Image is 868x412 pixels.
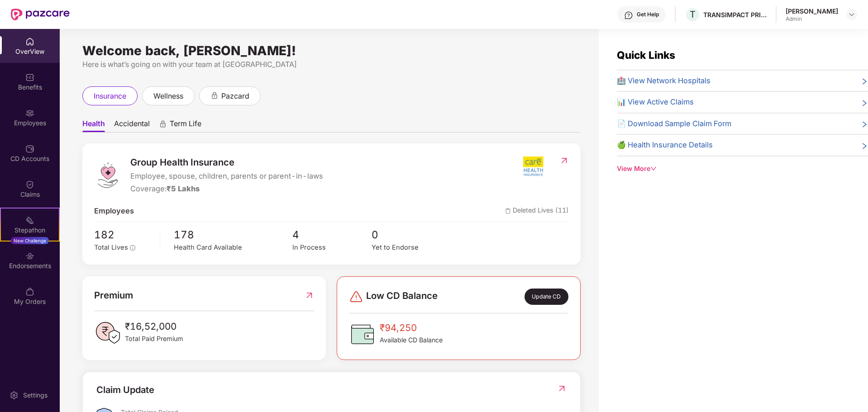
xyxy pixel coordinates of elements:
img: RedirectIcon [559,156,569,165]
span: Employee, spouse, children, parents or parent-in-laws [130,170,323,182]
div: Welcome back, [PERSON_NAME]! [82,47,581,54]
img: svg+xml;base64,PHN2ZyBpZD0iRW5kb3JzZW1lbnRzIiB4bWxucz0iaHR0cDovL3d3dy53My5vcmcvMjAwMC9zdmciIHdpZH... [25,251,34,260]
span: 🍏 Health Insurance Details [617,139,713,151]
img: PaidPremiumIcon [94,319,121,346]
span: Total Lives [94,243,128,251]
div: animation [159,120,167,128]
span: 4 [292,227,372,243]
img: insurerIcon [516,155,550,178]
div: [PERSON_NAME] [786,7,838,15]
span: ₹16,52,000 [125,319,183,334]
span: Term Life [170,119,201,132]
span: right [861,120,868,130]
span: 178 [174,227,292,243]
span: right [861,77,868,87]
img: svg+xml;base64,PHN2ZyBpZD0iSG9tZSIgeG1sbnM9Imh0dHA6Ly93d3cudzMub3JnLzIwMDAvc3ZnIiB3aWR0aD0iMjAiIG... [25,37,34,46]
span: ₹94,250 [380,321,443,335]
div: View More [617,164,868,174]
span: pazcard [221,90,249,102]
img: logo [94,161,121,189]
div: Stepathon [1,226,59,235]
span: insurance [94,90,126,102]
div: Coverage: [130,183,323,195]
span: 📄 Download Sample Claim Form [617,118,731,130]
span: Health [82,119,105,132]
span: T [690,9,696,20]
div: New Challenge [11,237,49,244]
span: down [650,166,657,172]
div: animation [210,91,219,99]
img: svg+xml;base64,PHN2ZyBpZD0iQ2xhaW0iIHhtbG5zPSJodHRwOi8vd3d3LnczLm9yZy8yMDAwL3N2ZyIgd2lkdGg9IjIwIi... [25,180,34,189]
img: RedirectIcon [305,288,314,303]
div: Update CD [525,289,568,305]
img: svg+xml;base64,PHN2ZyBpZD0iTXlfT3JkZXJzIiBkYXRhLW5hbWU9Ik15IE9yZGVycyIgeG1sbnM9Imh0dHA6Ly93d3cudz... [25,287,34,296]
span: right [861,98,868,108]
img: New Pazcare Logo [11,9,70,20]
div: Get Help [637,11,659,18]
img: CDBalanceIcon [349,321,376,348]
img: RedirectIcon [557,384,567,393]
div: Yet to Endorse [372,242,451,253]
div: Here is what’s going on with your team at [GEOGRAPHIC_DATA] [82,59,581,70]
img: svg+xml;base64,PHN2ZyBpZD0iRW1wbG95ZWVzIiB4bWxucz0iaHR0cDovL3d3dy53My5vcmcvMjAwMC9zdmciIHdpZHRoPS... [25,109,34,118]
span: wellness [153,90,183,102]
span: Premium [94,288,133,303]
span: right [861,141,868,151]
span: Quick Links [617,49,675,61]
img: svg+xml;base64,PHN2ZyBpZD0iRGFuZ2VyLTMyeDMyIiB4bWxucz0iaHR0cDovL3d3dy53My5vcmcvMjAwMC9zdmciIHdpZH... [349,289,363,304]
span: ₹5 Lakhs [167,184,200,193]
img: svg+xml;base64,PHN2ZyB4bWxucz0iaHR0cDovL3d3dy53My5vcmcvMjAwMC9zdmciIHdpZHRoPSIyMSIgaGVpZ2h0PSIyMC... [25,216,34,225]
span: 📊 View Active Claims [617,96,694,108]
span: Deleted Lives (11) [505,205,569,217]
span: Low CD Balance [366,289,438,305]
img: svg+xml;base64,PHN2ZyBpZD0iSGVscC0zMngzMiIgeG1sbnM9Imh0dHA6Ly93d3cudzMub3JnLzIwMDAvc3ZnIiB3aWR0aD... [624,11,633,20]
span: Accidental [114,119,150,132]
span: Group Health Insurance [130,155,323,170]
img: svg+xml;base64,PHN2ZyBpZD0iRHJvcGRvd24tMzJ4MzIiIHhtbG5zPSJodHRwOi8vd3d3LnczLm9yZy8yMDAwL3N2ZyIgd2... [848,11,855,18]
span: Employees [94,205,134,217]
div: Admin [786,15,838,23]
span: 182 [94,227,153,243]
span: info-circle [130,245,135,251]
img: svg+xml;base64,PHN2ZyBpZD0iQ0RfQWNjb3VudHMiIGRhdGEtbmFtZT0iQ0QgQWNjb3VudHMiIHhtbG5zPSJodHRwOi8vd3... [25,144,34,153]
img: deleteIcon [505,208,511,214]
span: Available CD Balance [380,335,443,345]
span: 🏥 View Network Hospitals [617,75,711,87]
div: Health Card Available [174,242,292,253]
div: TRANSIMPACT PRIVATE LIMITED [703,10,767,19]
img: svg+xml;base64,PHN2ZyBpZD0iQmVuZWZpdHMiIHhtbG5zPSJodHRwOi8vd3d3LnczLm9yZy8yMDAwL3N2ZyIgd2lkdGg9Ij... [25,73,34,82]
div: Claim Update [96,383,154,397]
img: svg+xml;base64,PHN2ZyBpZD0iU2V0dGluZy0yMHgyMCIgeG1sbnM9Imh0dHA6Ly93d3cudzMub3JnLzIwMDAvc3ZnIiB3aW... [10,391,19,400]
div: In Process [292,242,372,253]
span: Total Paid Premium [125,334,183,344]
span: 0 [372,227,451,243]
div: Settings [20,391,50,400]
